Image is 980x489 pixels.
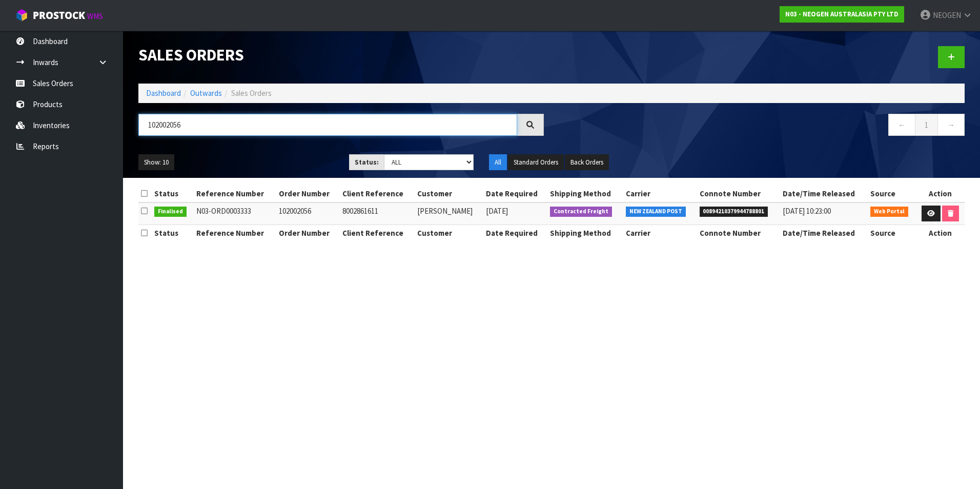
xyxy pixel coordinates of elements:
img: cube-alt.png [15,9,28,22]
span: [DATE] [486,206,508,216]
th: Status [152,225,194,241]
th: Client Reference [340,225,415,241]
button: Standard Orders [508,154,564,171]
th: Shipping Method [547,186,623,202]
a: Outwards [190,88,222,98]
span: 00894210379944788801 [700,207,768,217]
th: Date Required [483,186,548,202]
h1: Sales Orders [138,46,544,64]
th: Carrier [623,186,697,202]
input: Search sales orders [138,114,517,136]
a: → [937,114,965,136]
span: [DATE] 10:23:00 [783,206,831,216]
td: 8002861611 [340,202,415,225]
small: WMS [87,11,103,21]
th: Source [868,186,916,202]
th: Connote Number [697,225,781,241]
th: Connote Number [697,186,781,202]
th: Action [916,225,965,241]
th: Reference Number [194,225,276,241]
th: Status [152,186,194,202]
button: All [489,154,507,171]
span: Sales Orders [231,88,272,98]
button: Back Orders [565,154,609,171]
span: NEW ZEALAND POST [626,207,686,217]
span: Web Portal [870,207,908,217]
a: Dashboard [146,88,181,98]
th: Date/Time Released [780,186,868,202]
a: ← [888,114,915,136]
td: 102002056 [276,202,340,225]
th: Source [868,225,916,241]
button: Show: 10 [138,154,174,171]
th: Date Required [483,225,548,241]
td: N03-ORD0003333 [194,202,276,225]
span: ProStock [33,9,85,22]
span: NEOGEN [933,10,961,20]
th: Carrier [623,225,697,241]
th: Customer [415,225,483,241]
th: Date/Time Released [780,225,868,241]
th: Customer [415,186,483,202]
strong: Status: [355,158,379,167]
th: Client Reference [340,186,415,202]
span: Contracted Freight [550,207,612,217]
th: Order Number [276,225,340,241]
th: Shipping Method [547,225,623,241]
strong: N03 - NEOGEN AUSTRALASIA PTY LTD [785,10,899,18]
span: Finalised [154,207,187,217]
nav: Page navigation [559,114,965,139]
a: 1 [915,114,938,136]
td: [PERSON_NAME] [415,202,483,225]
th: Reference Number [194,186,276,202]
th: Order Number [276,186,340,202]
th: Action [916,186,965,202]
